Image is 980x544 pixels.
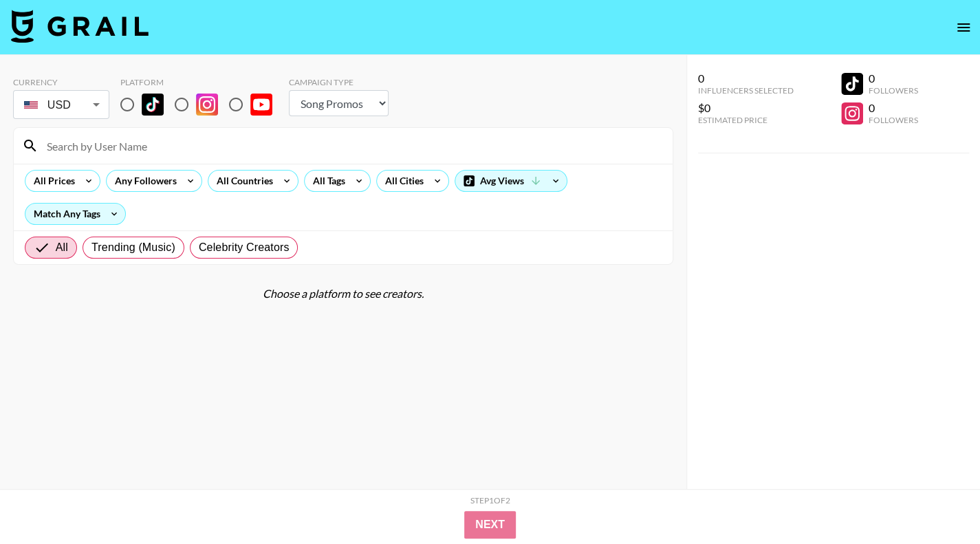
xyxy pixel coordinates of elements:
div: Platform [120,77,283,87]
img: Grail Talent [11,10,149,43]
div: All Tags [305,171,348,191]
div: $0 [698,101,794,115]
iframe: Drift Widget Chat Controller [911,475,963,527]
div: 0 [869,101,918,115]
div: Currency [13,77,109,87]
button: open drawer [950,14,977,41]
div: Choose a platform to see creators. [13,287,673,301]
div: Influencers Selected [698,85,794,96]
input: Search by User Name [39,135,664,157]
img: Instagram [196,94,218,116]
div: Estimated Price [698,115,794,125]
span: Trending (Music) [91,239,175,256]
div: Campaign Type [289,77,389,87]
span: All [56,239,68,256]
div: All Countries [208,171,276,191]
span: Celebrity Creators [199,239,290,256]
button: Next [464,511,516,538]
div: All Prices [25,171,78,191]
div: All Cities [377,171,426,191]
div: Match Any Tags [25,204,125,224]
div: USD [16,93,107,117]
div: Followers [869,115,918,125]
div: 0 [869,72,918,85]
img: YouTube [250,94,272,116]
img: TikTok [142,94,164,116]
div: Step 1 of 2 [470,495,510,505]
div: Avg Views [455,171,567,191]
div: Any Followers [107,171,179,191]
div: 0 [698,72,794,85]
div: Followers [869,85,918,96]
